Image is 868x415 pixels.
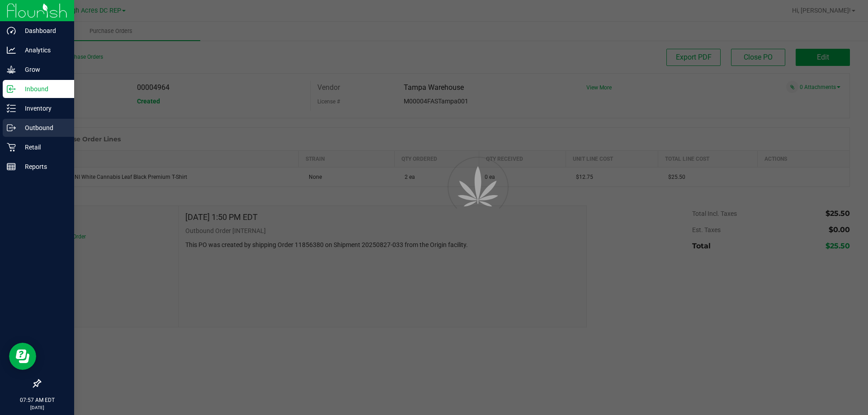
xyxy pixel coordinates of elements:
[16,161,70,172] p: Reports
[7,104,16,113] inline-svg: Inventory
[16,142,70,153] p: Retail
[16,122,70,133] p: Outbound
[16,45,70,56] p: Analytics
[7,123,16,132] inline-svg: Outbound
[16,103,70,114] p: Inventory
[7,46,16,55] inline-svg: Analytics
[16,25,70,36] p: Dashboard
[7,26,16,35] inline-svg: Dashboard
[7,162,16,171] inline-svg: Reports
[4,404,70,411] p: [DATE]
[9,343,36,370] iframe: Resource center
[16,64,70,75] p: Grow
[7,143,16,152] inline-svg: Retail
[7,84,16,93] inline-svg: Inbound
[7,65,16,74] inline-svg: Grow
[16,84,70,94] p: Inbound
[4,396,70,404] p: 07:57 AM EDT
